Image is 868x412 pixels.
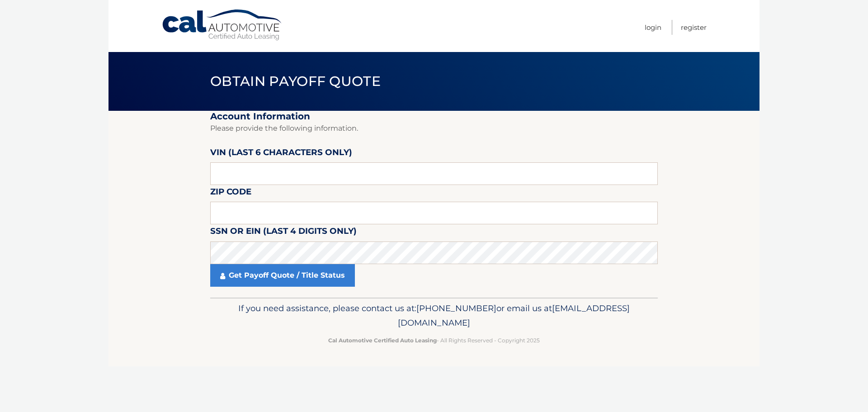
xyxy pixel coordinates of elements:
label: SSN or EIN (last 4 digits only) [210,224,357,241]
a: Cal Automotive [161,9,283,41]
strong: Cal Automotive Certified Auto Leasing [328,337,437,344]
p: - All Rights Reserved - Copyright 2025 [216,336,652,345]
span: Obtain Payoff Quote [210,73,381,90]
label: VIN (last 6 characters only) [210,146,352,162]
p: If you need assistance, please contact us at: or email us at [216,301,652,330]
h2: Account Information [210,111,658,122]
a: Get Payoff Quote / Title Status [210,264,355,287]
p: Please provide the following information. [210,122,658,135]
a: Register [681,20,707,35]
a: Login [645,20,661,35]
label: Zip Code [210,185,251,202]
span: [PHONE_NUMBER] [416,303,496,313]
